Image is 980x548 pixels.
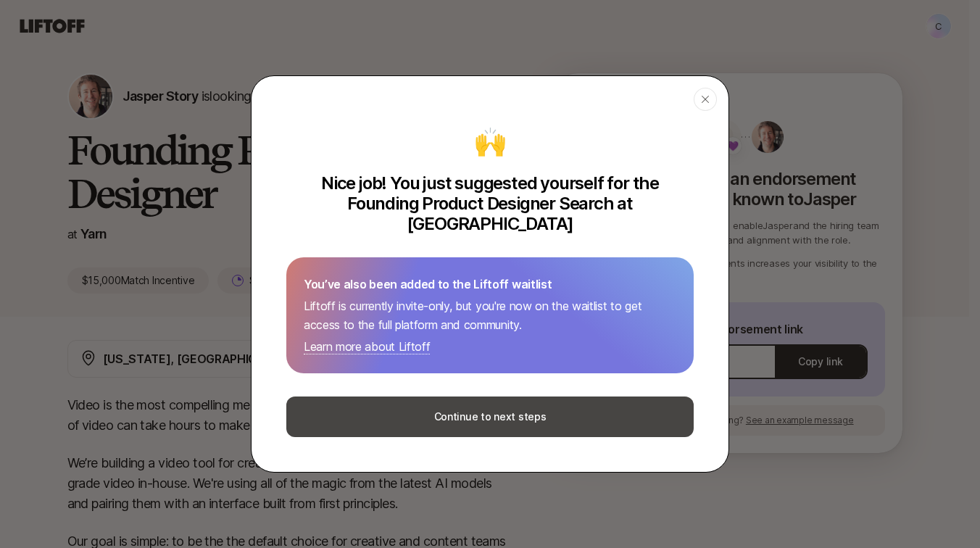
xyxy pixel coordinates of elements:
[304,275,676,294] p: You’ve also been added to the Liftoff waitlist
[304,296,676,334] p: Liftoff is currently invite-only, but you're now on the waitlist to get access to the full platfo...
[474,123,507,162] div: 🙌
[286,173,694,234] p: Nice job! You just suggested yourself for the Founding Product Designer Search at [GEOGRAPHIC_DATA]
[304,339,430,354] a: Learn more about Liftoff
[286,397,694,437] button: Continue to next steps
